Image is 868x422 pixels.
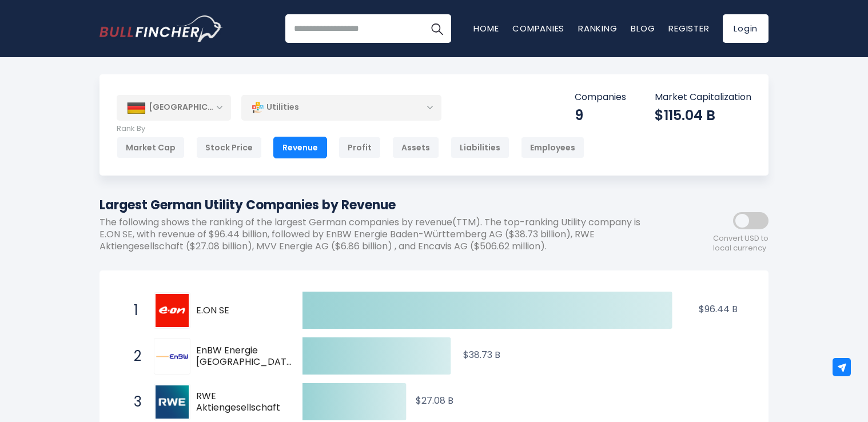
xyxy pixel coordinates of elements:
span: 1 [128,301,140,320]
text: $96.44 B [699,302,738,316]
h1: Largest German Utility Companies by Revenue [99,196,666,214]
img: RWE Aktiengesellschaft [156,385,189,419]
span: Convert USD to local currency [713,234,769,253]
p: Rank By [117,124,584,134]
div: Utilities [241,94,441,121]
span: RWE Aktiengesellschaft [196,391,282,415]
img: Bullfincher logo [99,15,223,42]
div: Market Cap [117,137,185,158]
img: EnBW Energie Baden-Württemberg AG [156,353,189,360]
span: EnBW Energie [GEOGRAPHIC_DATA] AG [196,345,297,369]
a: Ranking [578,22,617,34]
div: Revenue [273,137,327,158]
div: Liabilities [451,137,509,158]
span: 2 [128,347,140,366]
p: The following shows the ranking of the largest German companies by revenue(TTM). The top-ranking ... [99,217,666,252]
p: Companies [575,91,626,103]
p: Market Capitalization [655,91,751,103]
text: $27.08 B [416,394,453,407]
span: E.ON SE [196,305,282,317]
a: Register [668,22,709,34]
a: Home [473,22,499,34]
div: Employees [521,137,584,158]
button: Search [423,14,451,43]
a: Companies [512,22,564,34]
div: Profit [339,137,381,158]
text: $38.73 B [463,348,500,361]
a: Blog [631,22,655,34]
div: 9 [575,106,626,124]
div: [GEOGRAPHIC_DATA] [117,95,231,120]
span: 3 [128,392,140,412]
a: Login [723,14,769,43]
div: $115.04 B [655,106,751,124]
a: Go to homepage [99,15,222,42]
div: Stock Price [196,137,262,158]
div: Assets [392,137,439,158]
img: E.ON SE [156,294,189,327]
